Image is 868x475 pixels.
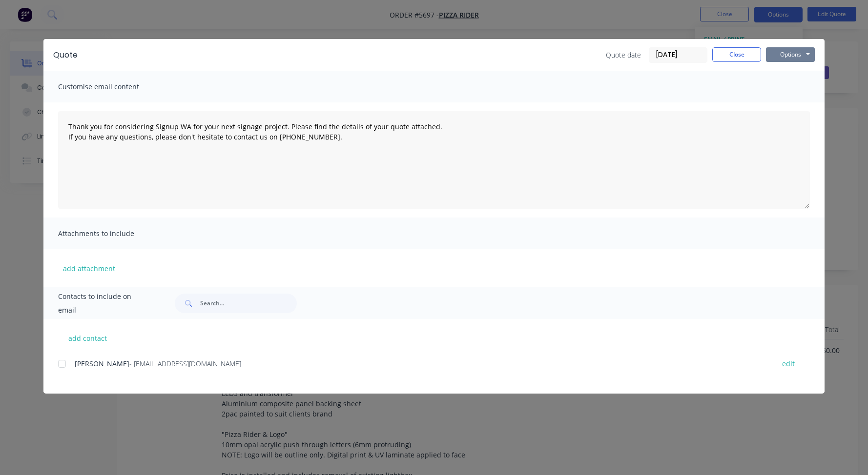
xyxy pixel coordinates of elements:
span: Quote date [606,50,641,60]
div: Quote [53,49,78,61]
button: add contact [58,331,117,345]
span: [PERSON_NAME] [75,359,129,368]
button: Close [712,47,761,62]
input: Search... [200,294,297,313]
span: - [EMAIL_ADDRESS][DOMAIN_NAME] [129,359,241,368]
span: Attachments to include [58,227,165,240]
button: Options [766,47,815,62]
button: edit [776,357,801,370]
button: add attachment [58,261,120,276]
span: Contacts to include on email [58,290,150,317]
textarea: Thank you for considering Signup WA for your next signage project. Please find the details of you... [58,111,810,209]
span: Customise email content [58,80,165,94]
